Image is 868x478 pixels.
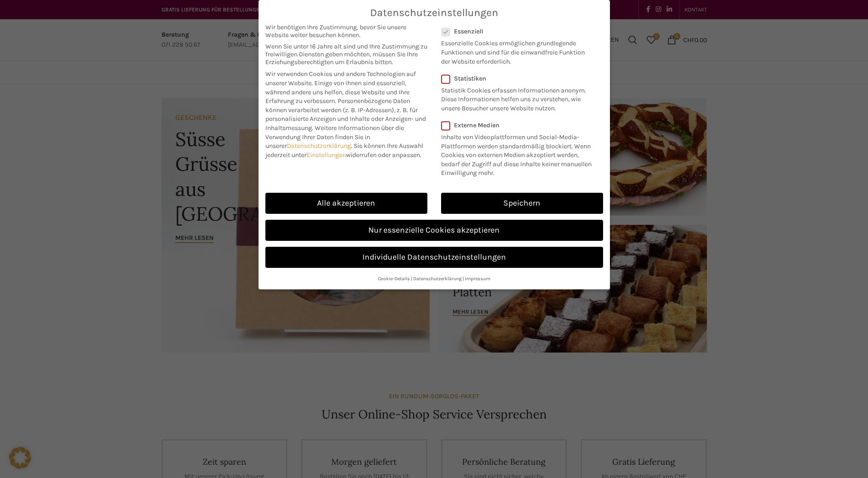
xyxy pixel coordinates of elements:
span: Wir verwenden Cookies und andere Technologien auf unserer Website. Einige von ihnen sind essenzie... [265,70,416,105]
a: Datenschutzerklärung [287,142,351,150]
a: Speichern [441,193,603,214]
a: Nur essenzielle Cookies akzeptieren [265,220,603,241]
span: Sie können Ihre Auswahl jederzeit unter widerrufen oder anpassen. [265,142,423,159]
p: Essenzielle Cookies ermöglichen grundlegende Funktionen und sind für die einwandfreie Funktion de... [441,35,591,66]
span: Wir benötigen Ihre Zustimmung, bevor Sie unsere Website weiter besuchen können. [265,23,427,39]
span: Datenschutzeinstellungen [370,7,498,19]
p: Statistik Cookies erfassen Informationen anonym. Diese Informationen helfen uns zu verstehen, wie... [441,82,591,113]
span: Weitere Informationen über die Verwendung Ihrer Daten finden Sie in unserer . [265,124,404,150]
p: Inhalte von Videoplattformen und Social-Media-Plattformen werden standardmäßig blockiert. Wenn Co... [441,129,597,178]
a: Individuelle Datenschutzeinstellungen [265,247,603,268]
span: Personenbezogene Daten können verarbeitet werden (z. B. IP-Adressen), z. B. für personalisierte A... [265,97,426,132]
a: Alle akzeptieren [265,193,427,214]
a: Datenschutzerklärung [413,276,462,282]
a: Cookie-Details [378,276,410,282]
span: Wenn Sie unter 16 Jahre alt sind und Ihre Zustimmung zu freiwilligen Diensten geben möchten, müss... [265,43,427,66]
label: Statistiken [441,75,591,82]
label: Essenziell [441,27,591,35]
a: Einstellungen [307,151,346,159]
a: Impressum [465,276,491,282]
label: Externe Medien [441,121,597,129]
